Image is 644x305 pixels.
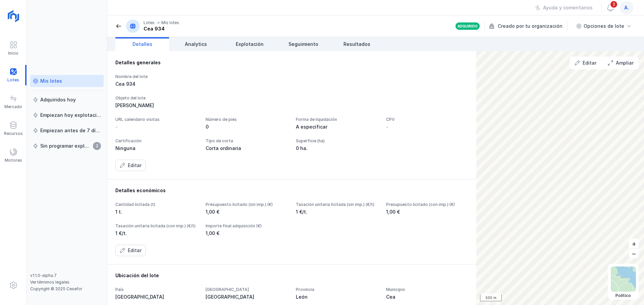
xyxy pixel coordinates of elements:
[185,41,207,48] span: Analytics
[206,294,288,300] div: [GEOGRAPHIC_DATA]
[296,117,378,122] div: Forma de liquidación
[30,140,104,152] a: Sin programar explotación2
[40,78,62,84] div: Mis lotes
[206,124,288,130] div: 0
[296,202,378,207] div: Tasación unitaria licitada (sin imp.) (€/t)
[40,96,76,103] div: Adquiridos hoy
[531,2,597,13] button: Ayuda y comentarios
[132,41,152,48] span: Detalles
[4,104,22,109] div: Mercado
[206,230,288,237] div: 1,00 €
[5,8,22,24] img: logoRight.svg
[93,142,101,150] span: 2
[144,20,155,25] div: Lotes
[206,287,288,292] div: [GEOGRAPHIC_DATA]
[386,287,468,292] div: Municipio
[611,293,636,298] div: Político
[128,162,142,169] div: Editar
[603,57,638,69] button: Ampliar
[386,117,468,122] div: CPV
[161,20,179,25] div: Mis lotes
[115,145,198,152] div: Ninguna
[296,287,378,292] div: Provincia
[4,131,23,136] div: Recursos
[386,202,468,207] div: Presupuesto licitado (con imp.) (€)
[30,109,104,121] a: Empiezan hoy explotación
[30,273,104,278] div: v1.1.0-alpha.7
[115,59,468,66] div: Detalles generales
[115,124,118,130] div: -
[296,138,378,144] div: Superficie (ha)
[30,280,69,285] a: Ver términos legales
[115,74,198,79] div: Nombre del lote
[296,294,378,300] div: León
[386,209,468,215] div: 1,00 €
[624,4,629,11] span: a.
[206,209,288,215] div: 1,00 €
[386,124,388,130] div: -
[206,223,288,229] div: Importe final adquisición (€)
[115,230,198,237] div: 1 €/t.
[8,51,18,56] div: Inicio
[458,24,478,28] div: Adquirido
[128,247,142,254] div: Editar
[223,37,276,51] a: Explotación
[144,25,179,32] div: Cea 934
[115,102,468,109] div: [PERSON_NAME]
[236,41,264,48] span: Explotación
[206,117,288,122] div: Número de pies
[115,81,198,87] div: Cea 934
[629,249,639,258] button: –
[206,138,288,144] div: Tipo de corta
[40,127,101,134] div: Empiezan antes de 7 días
[115,272,468,279] div: Ubicación del lote
[115,223,198,229] div: Tasación unitaria licitada (con imp.) (€/t)
[115,187,468,194] div: Detalles económicos
[206,202,288,207] div: Presupuesto licitado (sin imp.) (€)
[30,94,104,106] a: Adquiridos hoy
[115,294,198,300] div: [GEOGRAPHIC_DATA]
[206,145,288,152] div: Corta ordinaria
[169,37,223,51] a: Analytics
[288,41,318,48] span: Seguimiento
[543,4,593,11] div: Ayuda y comentarios
[115,95,468,101] div: Objeto del lote
[386,294,468,300] div: Cea
[40,112,101,119] div: Empiezan hoy explotación
[115,160,146,171] button: Editar
[115,245,146,256] button: Editar
[115,209,198,215] div: 1 t.
[629,239,639,248] button: +
[330,37,384,51] a: Resultados
[570,57,601,69] button: Editar
[30,125,104,137] a: Empiezan antes de 7 días
[296,124,378,130] div: A especificar
[30,286,104,292] div: Copyright © 2025 Cesefor
[115,37,169,51] a: Detalles
[30,75,104,87] a: Mis lotes
[40,143,91,149] div: Sin programar explotación
[583,60,596,66] div: Editar
[611,266,636,292] img: political.webp
[296,145,378,152] div: 0 ha.
[616,60,634,66] div: Ampliar
[343,41,370,48] span: Resultados
[5,158,22,163] div: Motores
[584,23,624,29] div: Opciones de lote
[115,138,198,144] div: Certificación
[296,209,378,215] div: 1 €/t.
[610,0,618,8] span: 2
[115,117,198,122] div: URL calendario visitas
[115,287,198,292] div: País
[276,37,330,51] a: Seguimiento
[115,202,198,207] div: Cantidad licitada (t)
[489,21,569,31] div: Creado por tu organización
